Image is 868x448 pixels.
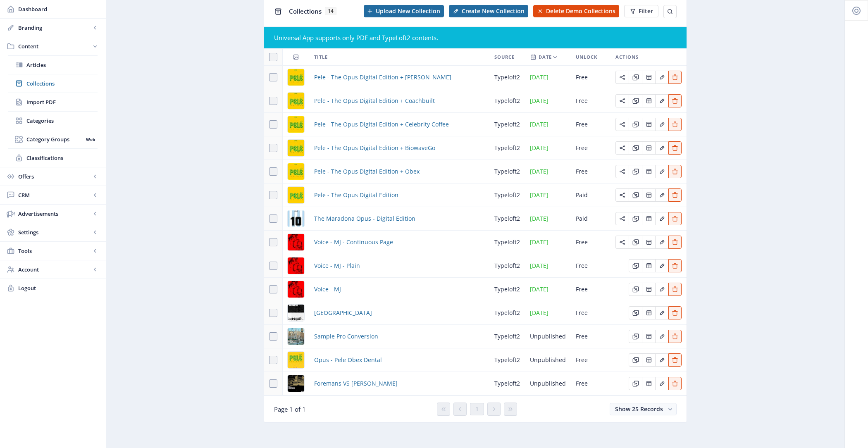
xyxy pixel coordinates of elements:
span: Logout [18,284,99,292]
a: Edit page [655,96,668,104]
span: Pele - The Opus Digital Edition [314,190,398,200]
span: Content [18,42,91,50]
td: [DATE] [525,136,571,160]
td: Paid [571,207,610,231]
a: [GEOGRAPHIC_DATA] [314,308,372,318]
td: Free [571,372,610,396]
td: Free [571,89,610,113]
a: Edit page [642,214,655,222]
a: Sample Pro Conversion [314,331,378,341]
a: Edit page [668,332,682,340]
a: Edit page [668,379,682,387]
a: Category GroupsWeb [8,130,98,148]
td: [DATE] [525,231,571,254]
a: Edit page [655,261,668,269]
a: Pele - The Opus Digital Edition + Obex [314,167,420,176]
img: 441c4983-9c72-474a-a491-1e14bfd75cdb.jpg [288,328,304,345]
a: Edit page [655,379,668,387]
a: Edit page [615,73,629,81]
td: typeloft2 [489,160,525,183]
a: Edit page [629,379,642,387]
td: typeloft2 [489,254,525,278]
td: typeloft2 [489,325,525,348]
span: Category Groups [26,135,83,143]
span: Pele - The Opus Digital Edition + Coachbuilt [314,96,435,106]
button: Upload New Collection [364,5,444,17]
td: Free [571,254,610,278]
a: Edit page [668,120,682,128]
td: Unpublished [525,325,571,348]
div: Universal App supports only PDF and TypeLoft2 contents. [274,33,677,42]
a: Edit page [668,238,682,245]
a: Edit page [655,120,668,128]
td: [DATE] [525,278,571,301]
span: Actions [615,52,639,62]
span: Source [494,52,515,62]
a: Edit page [668,73,682,81]
img: cover.jpg [288,352,304,368]
a: Edit page [668,285,682,293]
a: Edit page [629,261,642,269]
a: Edit page [655,285,668,293]
a: Edit page [615,96,629,104]
td: [DATE] [525,66,571,89]
a: Edit page [642,73,655,81]
a: Edit page [655,238,668,245]
span: CRM [18,191,91,199]
a: Edit page [655,191,668,198]
a: Edit page [615,143,629,151]
a: Voice - MJ - Continuous Page [314,237,393,247]
a: Voice - MJ [314,284,341,294]
a: Edit page [629,143,642,151]
a: Edit page [642,191,655,198]
td: [DATE] [525,160,571,183]
td: Free [571,278,610,301]
td: typeloft2 [489,136,525,160]
span: Categories [26,117,98,125]
td: [DATE] [525,113,571,136]
nb-badge: Web [83,135,98,143]
td: typeloft2 [489,183,525,207]
img: cover.jpg [288,305,304,321]
span: Create New Collection [462,8,525,14]
td: [DATE] [525,207,571,231]
a: Pele - The Opus Digital Edition + Celebrity Coffee [314,119,449,129]
a: Edit page [655,167,668,175]
span: Upload New Collection [376,8,440,14]
td: typeloft2 [489,278,525,301]
td: typeloft2 [489,66,525,89]
a: Edit page [655,355,668,363]
a: New page [528,5,619,17]
a: Pele - The Opus Digital Edition + [PERSON_NAME] [314,72,451,82]
a: Edit page [655,332,668,340]
a: Edit page [642,261,655,269]
img: cover.jpg [288,257,304,274]
a: Edit page [615,120,629,128]
a: Edit page [668,308,682,316]
span: Account [18,265,91,274]
a: Edit page [668,214,682,222]
button: Show 25 Records [610,403,677,415]
span: Date [539,52,552,62]
a: Edit page [642,379,655,387]
span: Settings [18,228,91,236]
td: Unpublished [525,372,571,396]
img: cover.jpg [288,93,304,109]
a: Edit page [642,355,655,363]
span: Import PDF [26,98,98,106]
span: Voice - MJ - Plain [314,261,360,271]
a: Edit page [629,167,642,175]
a: Articles [8,56,98,74]
a: Edit page [668,191,682,198]
img: cover.jpg [288,163,304,180]
a: Pele - The Opus Digital Edition + BiowaveGo [314,143,435,153]
span: Advertisements [18,210,91,218]
span: Show 25 Records [615,405,663,413]
span: Unlock [576,52,597,62]
a: Edit page [629,285,642,293]
a: Edit page [642,332,655,340]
